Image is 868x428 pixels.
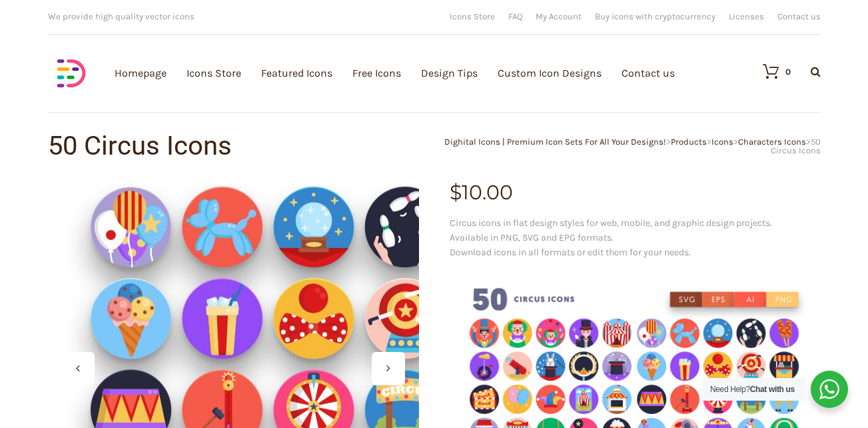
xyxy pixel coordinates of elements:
[710,385,795,394] span: Need Help?
[738,137,806,147] a: Characters Icons
[595,12,715,21] a: Buy icons with cryptocurrency
[771,137,821,155] span: 50 Circus Icons
[671,137,707,147] a: Products
[450,180,513,205] bdi: 10.00
[729,12,764,21] a: Licenses
[750,385,795,394] strong: Chat with us
[434,137,821,155] div: > > > >
[711,137,733,147] a: Icons
[450,180,462,205] span: $
[444,137,666,147] a: Dighital Icons | Premium Icon Sets For All Your Designs!
[48,11,195,21] span: We provide high quality vector icons
[749,63,791,79] a: 0
[450,216,821,260] p: Circus icons in flat design styles for web, mobile, and graphic design projects. Available in PNG...
[450,12,495,21] a: Icons Store
[785,67,791,76] div: 0
[48,133,434,159] h1: 50 Circus Icons
[508,12,522,21] a: FAQ
[777,12,821,21] a: Contact us
[536,12,582,21] a: My Account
